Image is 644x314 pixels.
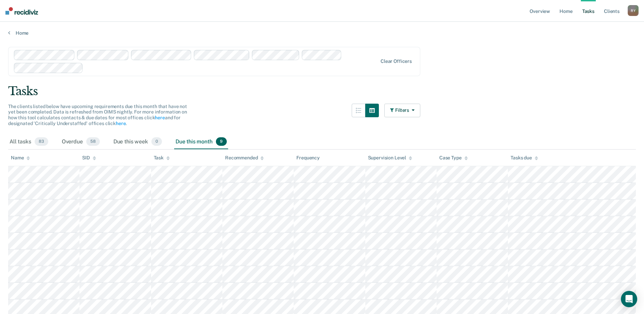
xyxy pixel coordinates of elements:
div: Frequency [296,155,320,161]
div: Recommended [225,155,264,161]
div: Due this week0 [112,135,163,150]
div: Supervision Level [368,155,412,161]
div: All tasks83 [8,135,50,150]
span: 0 [151,137,162,146]
div: Tasks due [511,155,538,161]
div: Task [154,155,170,161]
div: Open Intercom Messenger [621,291,637,307]
span: 58 [86,137,100,146]
div: Clear officers [381,58,412,64]
div: Tasks [8,84,636,98]
a: here [155,115,165,120]
div: R Y [628,5,639,16]
div: Due this month9 [174,135,228,150]
div: SID [82,155,96,161]
div: Overdue58 [60,135,101,150]
span: 83 [35,137,48,146]
span: 9 [216,137,227,146]
button: RY [628,5,639,16]
a: Home [8,30,636,36]
span: The clients listed below have upcoming requirements due this month that have not yet been complet... [8,104,187,126]
div: Name [11,155,30,161]
a: here [116,121,126,126]
button: Filters [384,104,420,117]
div: Case Type [439,155,468,161]
img: Recidiviz [5,7,38,15]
